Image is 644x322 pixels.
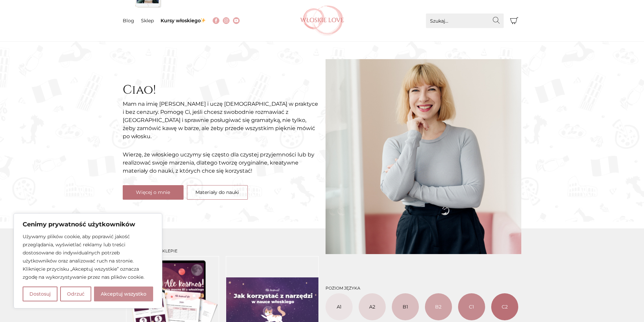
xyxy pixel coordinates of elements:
[60,287,91,301] button: Odrzuć
[359,293,386,320] a: A2
[458,293,485,320] a: C1
[126,249,319,253] h3: Najnowsze w sklepie
[141,18,154,24] a: Sklep
[123,83,319,97] h2: Ciao!
[123,185,184,200] a: Więcej o mnie
[123,18,134,24] a: Blog
[491,293,518,320] a: C2
[392,293,419,320] a: B1
[300,5,344,36] img: Włoskielove
[507,14,522,28] button: Koszyk
[426,14,504,28] input: Szukaj...
[201,18,206,23] img: ✨
[23,287,57,301] button: Dostosuj
[23,220,153,228] p: Cenimy prywatność użytkowników
[94,287,153,301] button: Akceptuj wszystko
[161,18,206,24] a: Kursy włoskiego
[326,293,353,320] a: A1
[123,151,319,175] p: Wierzę, że włoskiego uczymy się często dla czystej przyjemności lub by realizować swoje marzenia,...
[23,232,153,281] p: Używamy plików cookie, aby poprawić jakość przeglądania, wyświetlać reklamy lub treści dostosowan...
[425,293,452,320] a: B2
[187,185,248,200] a: Materiały do nauki
[326,286,518,291] h3: Poziom języka
[123,100,319,141] p: Mam na imię [PERSON_NAME] i uczę [DEMOGRAPHIC_DATA] w praktyce i bez cenzury. Pomogę Ci, jeśli ch...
